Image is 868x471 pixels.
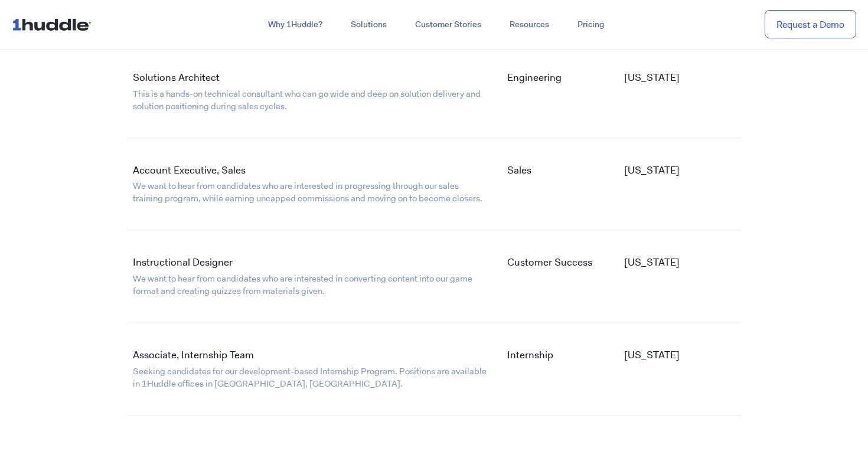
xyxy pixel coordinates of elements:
a: We want to hear from candidates who are interested in converting content into our game format and... [133,273,472,297]
a: Seeking candidates for our development-based Internship Program. Positions are available in 1Hudd... [133,365,487,390]
a: Engineering [507,71,562,84]
a: [US_STATE] [624,71,680,84]
a: Why 1Huddle? [254,14,337,35]
a: Customer Stories [401,14,495,35]
a: [US_STATE] [624,348,680,361]
a: Instructional Designer [133,256,233,269]
a: This is a hands-on technical consultant who can go wide and deep on solution delivery and solutio... [133,88,481,112]
a: Solutions Architect [133,71,220,84]
a: Account Executive, Sales [133,163,246,176]
a: Pricing [563,14,618,35]
a: Associate, Internship Team [133,348,254,361]
a: Solutions [337,14,401,35]
a: Sales [507,163,531,176]
a: [US_STATE] [624,163,680,176]
a: Customer Success [507,256,592,269]
img: ... [12,13,96,35]
a: Resources [495,14,563,35]
a: [US_STATE] [624,256,680,269]
a: Internship [507,348,553,361]
a: We want to hear from candidates who are interested in progressing through our sales training prog... [133,180,482,204]
a: Request a Demo [765,10,856,39]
